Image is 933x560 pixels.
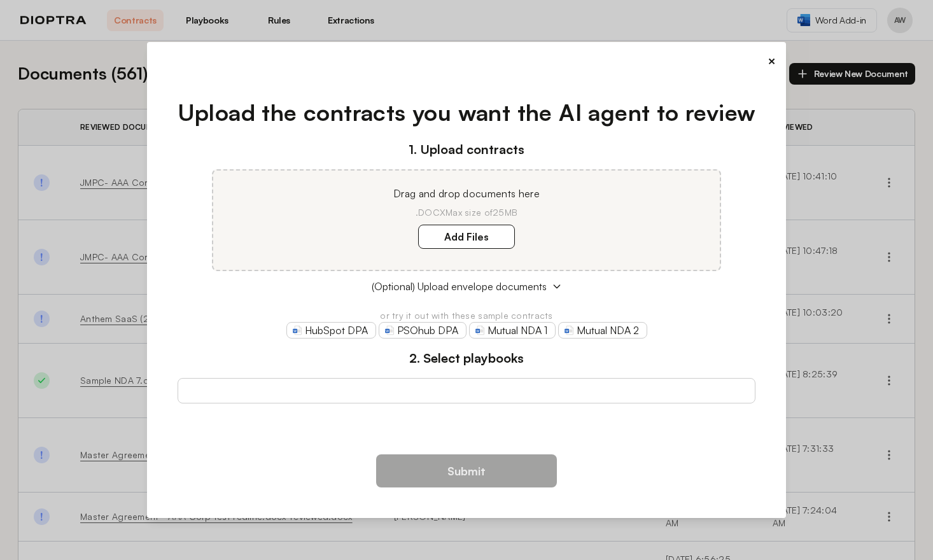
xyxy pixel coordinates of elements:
[372,279,547,294] span: (Optional) Upload envelope documents
[178,95,756,130] h1: Upload the contracts you want the AI agent to review
[418,225,515,249] label: Add Files
[768,52,776,70] button: ×
[228,206,705,219] p: .DOCX Max size of 25MB
[178,309,756,322] p: or try it out with these sample contracts
[379,322,466,339] a: PSOhub DPA
[558,322,647,339] a: Mutual NDA 2
[178,279,756,294] button: (Optional) Upload envelope documents
[286,322,376,339] a: HubSpot DPA
[228,186,705,201] p: Drag and drop documents here
[178,349,756,368] h3: 2. Select playbooks
[469,322,556,339] a: Mutual NDA 1
[376,454,557,487] button: Submit
[178,140,756,159] h3: 1. Upload contracts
